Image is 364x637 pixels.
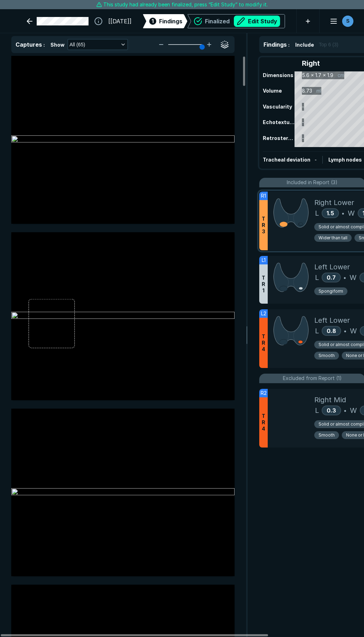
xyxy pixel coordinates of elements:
[234,16,280,27] button: Edit Study
[261,389,267,397] span: R2
[315,157,317,163] span: -
[318,288,343,294] span: Spongiform
[315,272,319,283] span: L
[11,13,17,29] a: See-Mode Logo
[11,488,235,497] img: 0d88c11f-0f34-4ff2-af96-3637b5703316
[261,310,266,317] span: L2
[283,374,342,382] span: Excluded from Report (1)
[16,41,42,48] span: Captures
[152,17,154,25] span: 1
[263,41,287,48] span: Findings
[327,210,334,217] span: 1.5
[103,1,268,8] span: This study had already been finalized, press “Edit Study” to modify it.
[314,315,350,326] span: Left Lower
[205,16,280,27] div: Finalized
[342,209,344,217] span: •
[350,272,357,283] span: W
[342,16,353,27] div: avatar-name
[327,407,336,414] span: 0.3
[263,157,310,163] span: Tracheal deviation
[262,333,265,352] span: T R 4
[69,41,85,48] span: All (65)
[344,273,346,282] span: •
[344,327,346,335] span: •
[314,262,350,272] span: Left Lower
[319,41,338,48] span: Top 6 (3)
[11,312,235,320] img: cfc272da-093a-416f-b2c5-4d96c403fdb8
[273,315,309,346] img: OpLJe0DHaAAAAABJRU5ErkJggg==
[315,405,319,416] span: L
[261,192,266,200] span: R1
[315,208,319,218] span: L
[288,42,290,48] span: :
[350,326,357,336] span: W
[159,17,182,25] span: Findings
[314,395,346,405] span: Right Mid
[50,41,65,48] span: Show
[273,262,309,293] img: 1wyv3sAAAAGSURBVAMAqIjxyT6EulQAAAAASUVORK5CYII=
[348,208,355,218] span: W
[318,352,335,359] span: Smooth
[43,42,45,48] span: :
[273,197,309,229] img: 8S1Yv6AAAABklEQVQDAHMX5sk8Hf+XAAAAAElFTkSuQmCC
[187,14,285,28] div: FinalizedEdit Study
[295,41,314,48] span: Include
[318,235,347,241] span: Wider than tall
[346,17,350,25] span: S
[108,17,132,25] span: [[DATE]]
[143,14,187,28] div: 1Findings
[325,14,355,28] button: avatar-name
[318,432,335,438] span: Smooth
[328,157,362,163] span: Lymph nodes
[350,405,357,416] span: W
[262,256,266,264] span: L1
[262,413,265,432] span: T R 4
[11,135,235,144] img: ade7ab65-622a-4a21-9795-7c2313f6eb73
[327,327,336,334] span: 0.8
[327,274,336,281] span: 0.7
[314,197,354,208] span: Right Lower
[262,216,265,235] span: T R 3
[315,326,319,336] span: L
[287,179,338,186] span: Included in Report (3)
[262,275,265,294] span: T R 1
[344,406,346,415] span: •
